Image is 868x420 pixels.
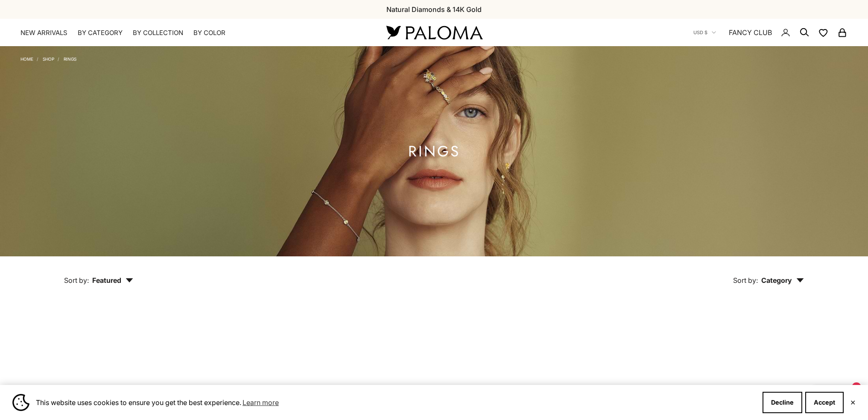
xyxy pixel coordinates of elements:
[693,29,716,36] button: USD $
[64,56,76,62] a: Rings
[193,29,225,37] summary: By Color
[805,392,844,413] button: Accept
[133,29,183,37] summary: By Collection
[64,276,89,285] span: Sort by:
[693,29,707,36] span: USD $
[729,27,772,38] a: FANCY CLUB
[241,396,280,409] a: Learn more
[44,256,153,292] button: Sort by: Featured
[78,29,123,37] summary: By Category
[763,392,802,413] button: Decline
[12,394,29,411] img: Cookie banner
[36,396,756,409] span: This website uses cookies to ensure you get the best experience.
[20,56,33,62] a: Home
[713,256,824,292] button: Sort by: Category
[408,146,460,157] h1: Rings
[43,56,54,62] a: Shop
[693,19,848,46] nav: Secondary navigation
[20,55,76,62] nav: Breadcrumb
[733,276,758,285] span: Sort by:
[850,400,856,405] button: Close
[761,276,804,285] span: Category
[92,276,133,285] span: Featured
[20,29,366,37] nav: Primary navigation
[20,29,67,37] a: NEW ARRIVALS
[386,4,482,15] p: Natural Diamonds & 14K Gold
